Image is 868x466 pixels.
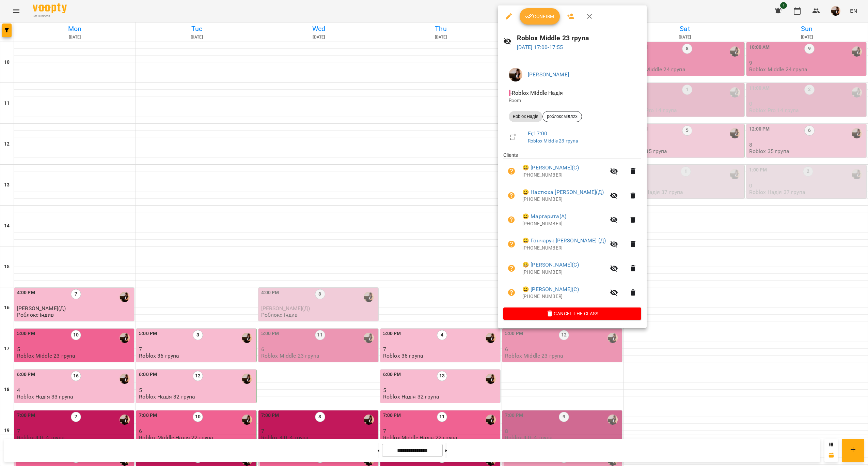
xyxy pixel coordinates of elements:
a: Fr , 17:00 [528,130,547,137]
button: Unpaid. Bill the attendance? [503,260,520,276]
p: Room [509,97,636,104]
button: Unpaid. Bill the attendance? [503,284,520,301]
h6: Roblox Middle 23 група [517,33,641,43]
button: Unpaid. Bill the attendance? [503,187,520,204]
a: [PERSON_NAME] [528,71,569,78]
div: роблоксмідл23 [542,111,582,122]
p: [PHONE_NUMBER] [522,221,606,227]
p: [PHONE_NUMBER] [522,172,606,179]
span: роблоксмідл23 [543,114,582,120]
button: Unpaid. Bill the attendance? [503,163,520,179]
p: [PHONE_NUMBER] [522,196,606,203]
span: Confirm [525,12,554,20]
button: Unpaid. Bill the attendance? [503,236,520,252]
a: 😀 Настюха [PERSON_NAME](Д) [522,188,604,196]
button: Confirm [520,8,560,25]
span: Roblox Надія [509,114,542,120]
a: 😀 [PERSON_NAME](С) [522,285,579,294]
p: [PHONE_NUMBER] [522,293,606,300]
p: [PHONE_NUMBER] [522,269,606,276]
a: [DATE] 17:00-17:55 [517,44,563,50]
img: f1c8304d7b699b11ef2dd1d838014dff.jpg [509,68,522,81]
a: 😀 [PERSON_NAME](С) [522,261,579,269]
a: Roblox Middle 23 група [528,138,578,144]
span: - Roblox Middle Надія [509,90,564,96]
ul: Clients [503,152,641,307]
p: [PHONE_NUMBER] [522,245,606,252]
span: Cancel the class [509,310,636,318]
a: 😀 Гончарук [PERSON_NAME] (Д) [522,237,606,245]
a: 😀 Маргарита(А) [522,212,566,221]
button: Cancel the class [503,307,641,320]
a: 😀 [PERSON_NAME](С) [522,164,579,172]
button: Unpaid. Bill the attendance? [503,212,520,228]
